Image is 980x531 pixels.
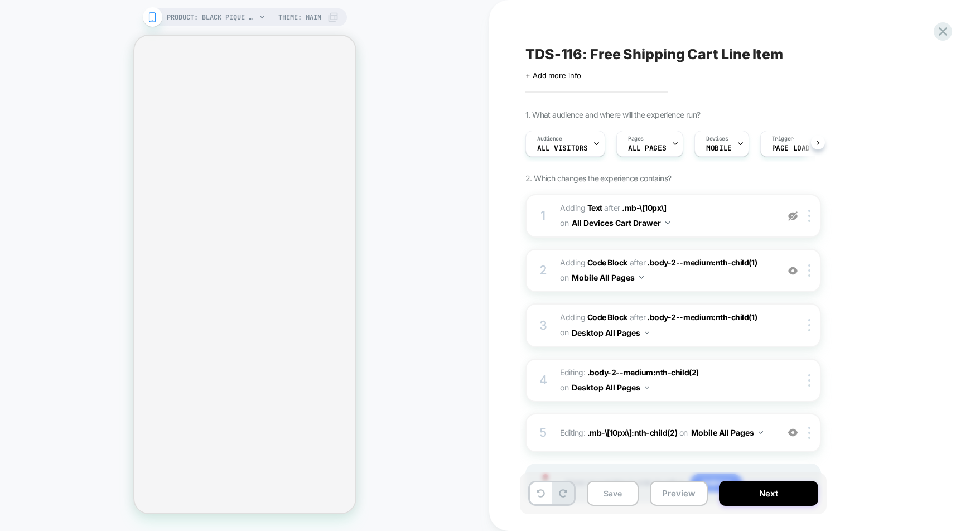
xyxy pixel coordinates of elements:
img: down arrow [665,221,670,224]
span: .body-2--medium:nth-child(1) [647,258,757,267]
button: Preview [650,481,708,506]
span: TDS-116: Free Shipping Cart Line Item [525,46,783,62]
img: down arrow [645,331,649,334]
img: crossed eye [788,266,798,276]
span: AFTER [630,312,646,322]
span: .mb-\[10px\] [622,203,666,213]
span: + Add more info [525,71,581,80]
span: AFTER [604,203,620,213]
button: All Devices Cart Drawer [572,215,670,231]
span: MOBILE [706,144,731,152]
div: 5 [538,422,549,444]
span: .mb-\[10px\]:nth-child(2) [587,428,677,437]
img: down arrow [639,276,644,279]
span: on [560,216,568,230]
span: .body-2--medium:nth-child(1) [647,312,757,322]
button: Next [719,481,818,506]
span: 2. Which changes the experience contains? [525,173,671,183]
span: Theme: MAIN [278,8,321,26]
b: Code Block [587,258,627,267]
span: Adding [560,203,602,213]
span: .body-2--medium:nth-child(2) [587,368,699,377]
span: Trigger [772,135,794,143]
button: Desktop All Pages [572,379,649,395]
span: All Visitors [537,144,588,152]
button: Save [587,481,639,506]
span: Adding [560,258,627,267]
span: Page Load [772,144,810,152]
div: 3 [538,315,549,337]
b: Code Block [587,312,627,322]
div: 4 [538,369,549,392]
img: close [808,319,810,331]
img: crossed eye [788,428,798,437]
div: 2 [538,259,549,282]
button: Mobile All Pages [691,424,763,441]
img: eye [788,211,798,221]
span: on [679,426,688,440]
img: close [808,374,810,387]
span: Editing : [560,424,773,441]
span: Pages [628,135,644,143]
span: on [560,271,568,284]
span: Audience [537,135,562,143]
b: Text [587,203,602,213]
span: AFTER [630,258,646,267]
span: Editing : [560,365,773,395]
span: Adding [560,312,627,322]
button: Desktop All Pages [572,325,649,341]
span: on [560,380,568,394]
img: down arrow [645,386,649,389]
span: ALL PAGES [628,144,666,152]
span: PRODUCT: Black Pique [PERSON_NAME] Maxi Skirt [167,8,256,26]
span: 1. What audience and where will the experience run? [525,110,700,119]
img: down arrow [759,431,763,434]
span: Devices [706,135,728,143]
span: on [560,325,568,339]
button: Mobile All Pages [572,269,644,286]
img: close [808,210,810,222]
img: close [808,427,810,439]
div: 1 [538,205,549,227]
img: close [808,264,810,277]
